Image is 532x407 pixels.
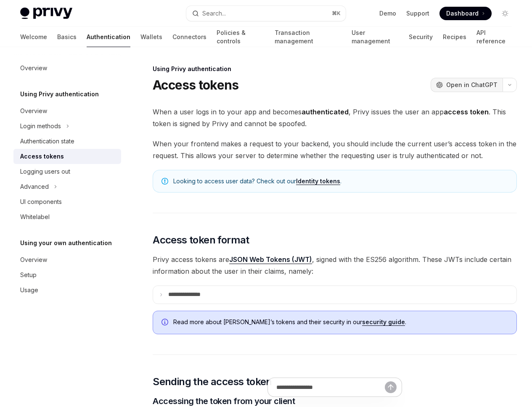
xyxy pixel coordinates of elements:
[379,9,396,18] a: Demo
[229,255,312,264] a: JSON Web Tokens (JWT)
[140,27,162,47] a: Wallets
[20,27,47,47] a: Welcome
[13,149,121,164] a: Access tokens
[20,106,47,116] div: Overview
[446,9,479,18] span: Dashboard
[20,285,38,295] div: Usage
[446,81,498,89] span: Open in ChatGPT
[13,267,121,283] a: Setup
[20,166,70,177] div: Logging users out
[217,27,265,47] a: Policies & controls
[153,254,517,277] span: Privy access tokens are , signed with the ES256 algorithm. These JWTs include certain information...
[13,164,121,179] a: Logging users out
[20,238,112,248] h5: Using your own authentication
[439,7,492,20] a: Dashboard
[161,319,170,327] svg: Info
[443,27,466,47] a: Recipes
[444,108,489,116] strong: access token
[13,283,121,298] a: Usage
[173,177,508,185] span: Looking to access user data? Check out our .
[20,270,37,280] div: Setup
[153,65,517,73] div: Using Privy authentication
[20,151,64,161] div: Access tokens
[202,8,226,18] div: Search...
[431,78,503,92] button: Open in ChatGPT
[57,27,77,47] a: Basics
[476,27,512,47] a: API reference
[20,89,99,99] h5: Using Privy authentication
[13,194,121,209] a: UI components
[13,61,121,76] a: Overview
[20,197,62,207] div: UI components
[498,7,512,20] button: Toggle dark mode
[362,318,405,326] a: security guide
[20,212,50,222] div: Whitelabel
[153,375,272,388] span: Sending the access token
[13,134,121,149] a: Authentication state
[172,27,206,47] a: Connectors
[20,8,72,19] img: light logo
[296,177,340,185] a: Identity tokens
[153,138,517,161] span: When your frontend makes a request to your backend, you should include the current user’s access ...
[385,381,397,393] button: Send message
[20,63,47,73] div: Overview
[13,209,121,225] a: Whitelabel
[161,178,168,185] svg: Note
[352,27,399,47] a: User management
[20,255,47,265] div: Overview
[332,10,341,17] span: ⌘ K
[275,27,341,47] a: Transaction management
[13,252,121,267] a: Overview
[186,6,346,21] button: Search...⌘K
[20,121,61,131] div: Login methods
[20,182,49,192] div: Advanced
[20,136,74,146] div: Authentication state
[153,106,517,129] span: When a user logs in to your app and becomes , Privy issues the user an app . This token is signed...
[409,27,433,47] a: Security
[13,103,121,119] a: Overview
[153,77,238,92] h1: Access tokens
[173,318,508,326] span: Read more about [PERSON_NAME]’s tokens and their security in our .
[87,27,130,47] a: Authentication
[406,9,429,18] a: Support
[302,108,349,116] strong: authenticated
[153,233,249,247] span: Access token format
